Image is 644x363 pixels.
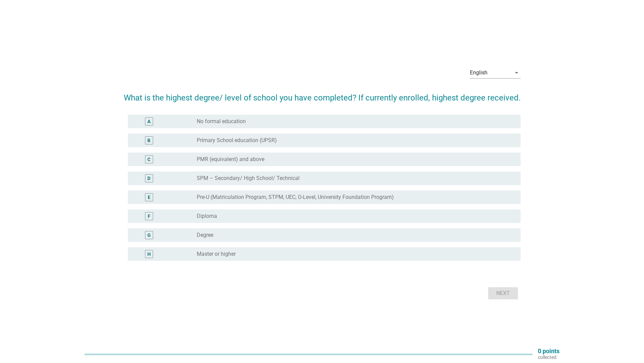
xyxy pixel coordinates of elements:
h2: What is the highest degree/ level of school you have completed? If currently enrolled, highest de... [124,85,521,104]
label: Pre-U (Matriculation Program, STPM, UEC, O-Level, University Foundation Program) [197,194,394,201]
div: D [147,175,150,182]
label: Diploma [197,213,217,220]
div: G [147,231,151,239]
label: No formal education [197,118,246,125]
label: Master or higher [197,251,236,257]
div: F [148,212,150,220]
label: SPM – Secondary/ High School/ Technical [197,175,300,182]
label: Degree [197,232,213,239]
div: English [470,70,487,76]
div: H [147,250,151,257]
div: B [147,137,150,144]
div: C [147,156,150,163]
label: Primary School education (UPSR) [197,137,277,144]
div: A [147,118,150,125]
label: PMR (equivalent) and above [197,156,264,163]
p: 0 points [538,348,559,354]
div: E [148,194,150,201]
i: arrow_drop_down [512,69,521,77]
p: collected [538,354,559,360]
